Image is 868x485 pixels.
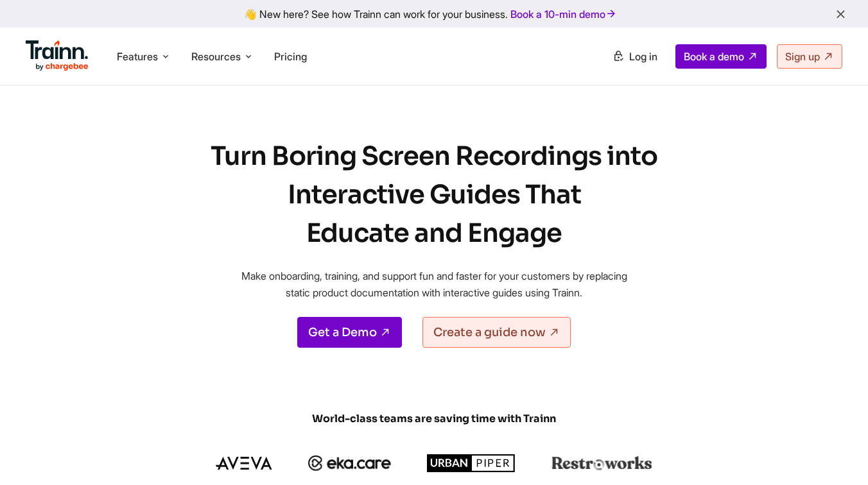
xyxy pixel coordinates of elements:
span: World-class teams are saving time with Trainn [126,412,742,426]
span: Book a demo [684,50,744,63]
img: Trainn Logo [26,40,89,71]
img: aveva logo [216,457,272,470]
img: urbanpiper logo [427,454,516,472]
div: 👋 New here? See how Trainn can work for your business. [8,8,860,20]
img: restroworks logo [551,456,652,470]
a: Book a 10-min demo [508,5,620,23]
span: Sign up [785,50,820,63]
a: Sign up [777,44,842,69]
a: Log in [605,45,665,68]
a: Pricing [274,50,307,63]
a: Get a Demo [297,317,402,348]
span: Resources [191,49,241,64]
span: Log in [629,50,657,63]
p: Make onboarding, training, and support fun and faster for your customers by replacing static prod... [229,268,639,301]
a: Create a guide now [422,317,571,348]
iframe: Chat Widget [804,423,868,485]
span: Features [117,49,158,64]
img: ekacare logo [308,455,392,471]
a: Book a demo [675,44,767,69]
h1: Turn Boring Screen Recordings into Interactive Guides That Educate and Engage [184,137,684,253]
